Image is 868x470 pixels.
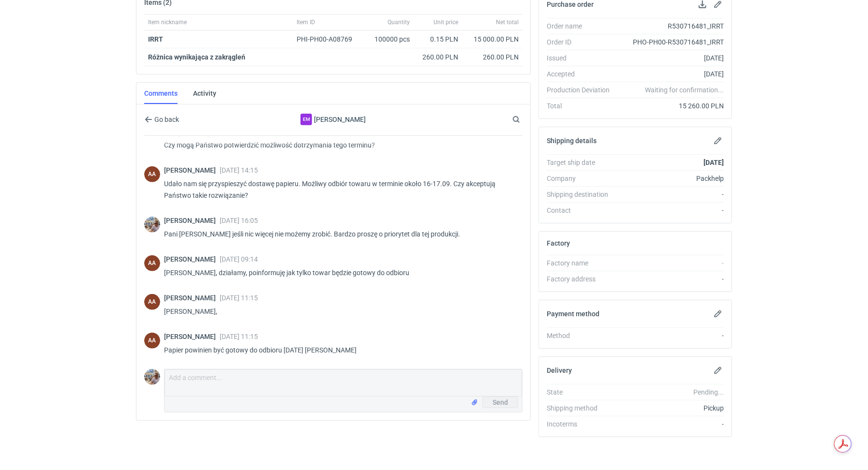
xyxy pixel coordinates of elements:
[547,37,617,47] div: Order ID
[152,116,179,123] span: Go back
[144,294,160,310] figcaption: AA
[482,397,518,408] button: Send
[712,135,724,147] button: Edit shipping details
[144,294,160,310] div: Agnieszka Andrzejewska
[547,158,617,167] div: Target ship date
[144,333,160,349] figcaption: AA
[547,85,617,95] div: Production Deviation
[547,403,617,413] div: Shipping method
[547,419,617,429] div: Incoterms
[547,387,617,397] div: State
[547,21,617,31] div: Order name
[418,34,458,44] div: 0.15 PLN
[547,274,617,284] div: Factory address
[220,333,258,340] span: [DATE] 11:15
[547,101,617,111] div: Total
[164,228,515,240] p: Pani [PERSON_NAME] jeśli nic więcej nie możemy zrobić. Bardzo proszę o priorytet dla tej produkcji.
[617,403,724,413] div: Pickup
[193,83,216,104] a: Activity
[617,37,724,47] div: PHO-PH00-R530716481_IRRT
[164,255,220,263] span: [PERSON_NAME]
[693,388,724,396] em: Pending...
[434,18,458,26] span: Unit price
[617,206,724,215] div: -
[144,166,160,182] figcaption: AA
[617,190,724,199] div: -
[365,30,414,48] div: 100000 pcs
[297,18,315,26] span: Item ID
[617,331,724,340] div: -
[144,369,160,385] img: Michał Palasek
[466,52,519,62] div: 260.00 PLN
[297,34,361,44] div: PHI-PH00-A08769
[300,114,312,125] figcaption: Em
[547,258,617,268] div: Factory name
[220,294,258,302] span: [DATE] 11:15
[418,52,458,62] div: 260.00 PLN
[164,166,220,174] span: [PERSON_NAME]
[547,206,617,215] div: Contact
[617,274,724,284] div: -
[144,83,178,104] a: Comments
[617,419,724,429] div: -
[547,367,572,374] h2: Delivery
[144,255,160,271] figcaption: AA
[547,53,617,63] div: Issued
[547,174,617,183] div: Company
[254,114,413,125] div: [PERSON_NAME]
[493,399,508,406] span: Send
[547,239,570,247] h2: Factory
[617,174,724,183] div: Packhelp
[164,294,220,302] span: [PERSON_NAME]
[547,310,599,318] h2: Payment method
[164,217,220,224] span: [PERSON_NAME]
[712,365,724,376] button: Edit delivery details
[144,166,160,182] div: Agnieszka Andrzejewska
[144,217,160,233] img: Michał Palasek
[148,53,245,61] strong: Różnica wynikająca z zakrągleń
[510,114,541,125] input: Search
[547,331,617,340] div: Method
[712,308,724,320] button: Edit payment method
[164,178,515,201] p: Udało nam się przyspieszyć dostawę papieru. Możliwy odbiór towaru w terminie około 16-17.09. Czy ...
[220,166,258,174] span: [DATE] 14:15
[164,344,515,356] p: Papier powinien być gotowy do odbioru [DATE] [PERSON_NAME]
[144,255,160,271] div: Agnieszka Andrzejewska
[466,34,519,44] div: 15 000.00 PLN
[617,53,724,63] div: [DATE]
[144,114,180,125] button: Go back
[645,85,724,95] em: Waiting for confirmation...
[496,18,519,26] span: Net total
[617,258,724,268] div: -
[148,35,163,43] a: IRRT
[703,159,724,166] strong: [DATE]
[547,0,594,8] h2: Purchase order
[547,137,597,145] h2: Shipping details
[617,21,724,31] div: R530716481_IRRT
[617,69,724,79] div: [DATE]
[617,101,724,111] div: 15 260.00 PLN
[388,18,410,26] span: Quantity
[547,190,617,199] div: Shipping destination
[144,333,160,349] div: Agnieszka Andrzejewska
[220,255,258,263] span: [DATE] 09:14
[220,217,258,224] span: [DATE] 16:05
[547,69,617,79] div: Accepted
[164,267,515,279] p: [PERSON_NAME], działamy, poinformuję jak tylko towar będzie gotowy do odbioru
[164,333,220,340] span: [PERSON_NAME]
[300,114,312,125] div: Emerson
[164,306,515,317] p: [PERSON_NAME],
[148,18,187,26] span: Item nickname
